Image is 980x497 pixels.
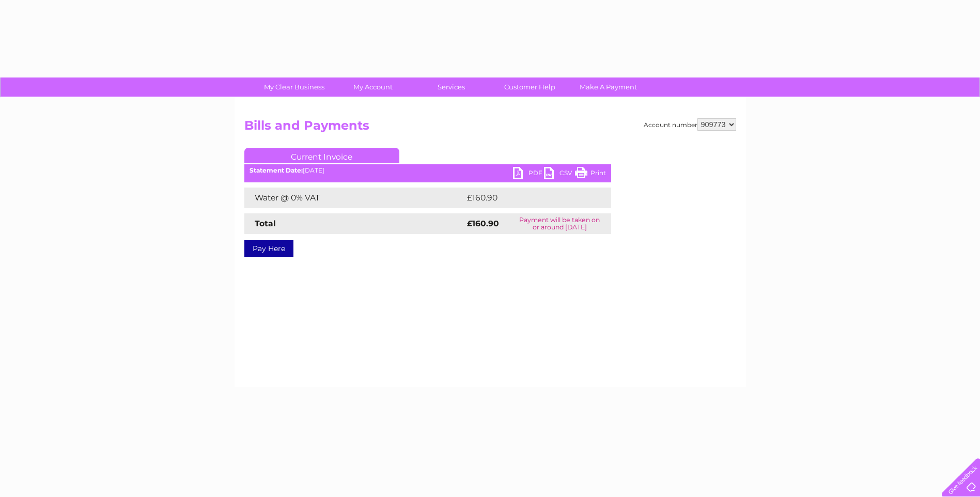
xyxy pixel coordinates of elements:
[330,77,415,97] a: My Account
[513,167,544,182] a: PDF
[244,167,611,174] div: [DATE]
[644,118,736,131] div: Account number
[255,219,276,228] strong: Total
[464,188,593,208] td: £160.90
[467,219,499,228] strong: £160.90
[250,166,303,174] b: Statement Date:
[244,240,293,257] a: Pay Here
[508,213,611,234] td: Payment will be taken on or around [DATE]
[409,77,494,97] a: Services
[244,148,399,163] a: Current Invoice
[566,77,651,97] a: Make A Payment
[544,167,575,182] a: CSV
[575,167,606,182] a: Print
[252,77,337,97] a: My Clear Business
[244,118,736,138] h2: Bills and Payments
[487,77,572,97] a: Customer Help
[244,188,464,208] td: Water @ 0% VAT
